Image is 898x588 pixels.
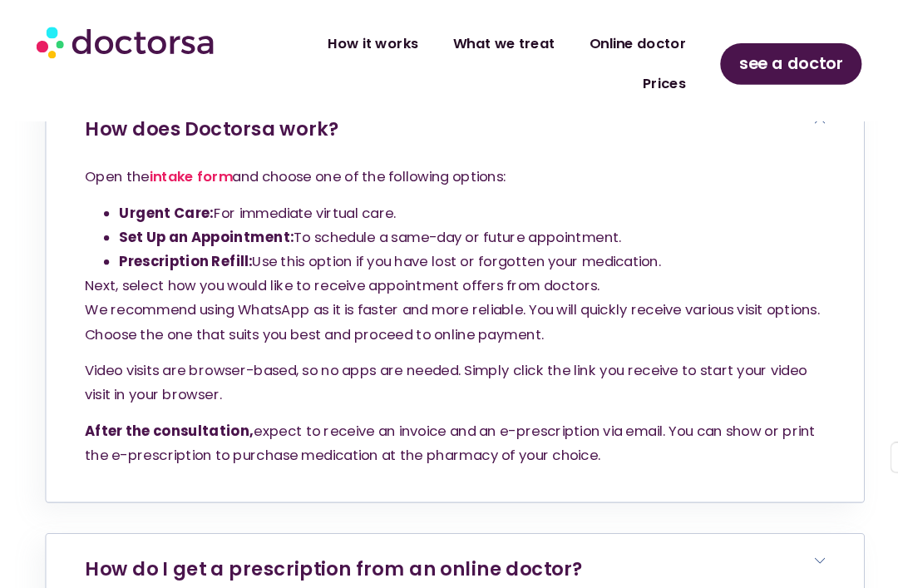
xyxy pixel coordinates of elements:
h6: How does Doctorsa work? [55,91,843,159]
button: Your consent preferences for tracking technologies [870,427,898,455]
li: Use this option if you have lost or forgotten your medication. [126,241,806,264]
p: Open the and choose one of the following options: [92,159,806,182]
span: see a doctor [723,48,823,75]
h6: How do I get a prescription from an online doctor? [55,515,843,583]
a: How do I get a prescription from an online doctor? [92,536,572,561]
p: Video visits are browser-based, so no apps are needed. Simply click the link you receive to start... [92,346,806,393]
li: To schedule a same-day or future appointment. [126,218,806,241]
p: Next, select how you would like to receive appointment offers from doctors. We recommend using Wh... [92,264,806,334]
li: For immediate virtual care. [126,195,806,218]
a: What we treat [431,23,562,62]
a: intake form [155,161,234,180]
a: How it works [310,23,431,62]
a: Prices [614,62,688,100]
div: How does Doctorsa work? [55,159,843,484]
strong: Urgent Care: [126,196,216,215]
strong: Set Up an Appointment: [126,220,294,239]
nav: Menu [246,23,688,100]
strong: Prescription Refill: [126,243,254,262]
p: expect to receive an invoice and an e-prescription via email. You can show or print the e-prescri... [92,404,806,451]
a: see a doctor [705,42,841,82]
a: Online doctor [562,23,688,62]
strong: After the consultation, [92,406,255,425]
a: How does Doctorsa work? [92,111,337,137]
